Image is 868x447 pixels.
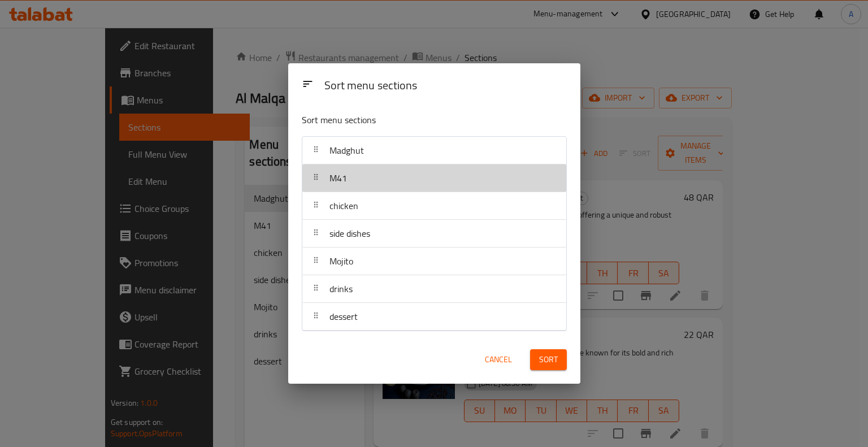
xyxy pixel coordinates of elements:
[302,113,512,127] p: Sort menu sections
[329,142,364,159] span: Madghut
[329,170,347,186] span: M41
[485,353,512,367] span: Cancel
[320,73,571,99] div: Sort menu sections
[302,248,566,275] div: Mojito
[530,349,567,370] button: Sort
[329,197,358,214] span: chicken
[329,308,358,325] span: dessert
[539,353,558,367] span: Sort
[302,137,566,164] div: Madghut
[302,192,566,220] div: chicken
[329,280,353,297] span: drinks
[302,164,566,192] div: M41
[302,303,566,331] div: dessert
[329,253,353,270] span: Mojito
[302,220,566,248] div: side dishes
[480,349,517,370] button: Cancel
[302,275,566,303] div: drinks
[329,225,370,242] span: side dishes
